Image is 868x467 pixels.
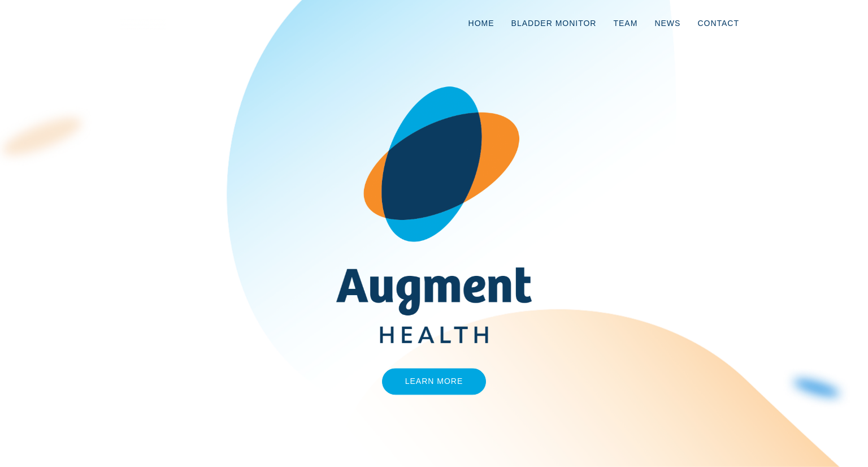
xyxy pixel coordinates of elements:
[503,5,605,42] a: Bladder Monitor
[120,19,166,30] img: logo
[328,87,540,343] img: AugmentHealth_FullColor_Transparent.png
[689,5,748,42] a: Contact
[460,5,503,42] a: Home
[382,369,487,395] a: Learn More
[605,5,646,42] a: Team
[646,5,689,42] a: News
